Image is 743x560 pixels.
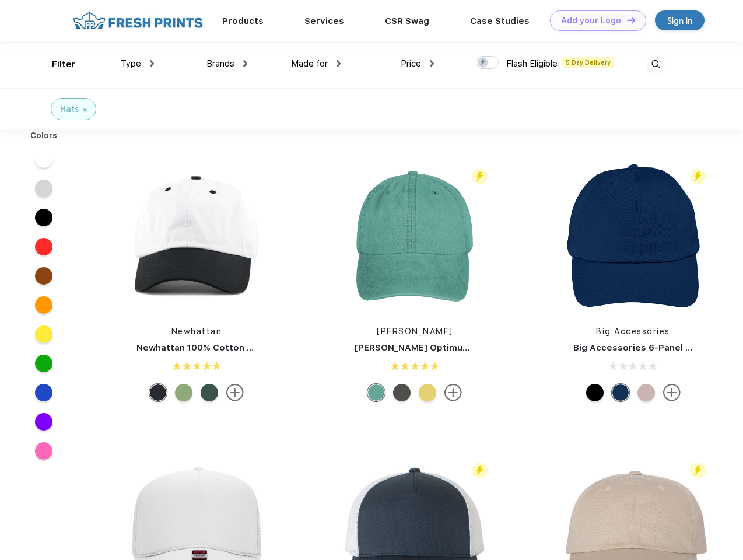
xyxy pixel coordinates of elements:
img: DT [627,17,635,23]
a: [PERSON_NAME] Optimum Pigment Dyed-Cap [355,342,558,353]
img: filter_cancel.svg [83,108,87,112]
span: Brands [206,58,234,69]
img: dropdown.png [243,60,247,67]
div: Add your Logo [561,16,621,26]
img: dropdown.png [430,60,434,67]
img: flash_active_toggle.svg [472,463,488,478]
a: Newhattan [171,327,222,336]
div: Filter [52,58,76,71]
a: Sign in [655,10,705,30]
div: White Black [149,384,167,401]
div: Lemon [419,384,436,401]
img: flash_active_toggle.svg [472,169,488,184]
a: Products [222,16,264,26]
span: Price [401,58,421,69]
div: Blush [637,384,655,401]
span: Flash Eligible [506,58,558,69]
span: Type [121,58,141,69]
div: Charcoal [393,384,411,401]
img: func=resize&h=266 [119,159,274,314]
img: desktop_search.svg [646,55,665,74]
span: Made for [291,58,328,69]
div: Navy [612,384,629,401]
img: flash_active_toggle.svg [690,169,706,184]
img: more.svg [663,384,681,401]
div: Sign in [667,14,692,27]
img: more.svg [444,384,462,401]
img: dropdown.png [337,60,341,67]
a: [PERSON_NAME] [377,327,453,336]
div: Black [586,384,604,401]
a: Newhattan 100% Cotton Stone Washed Cap [136,342,331,353]
img: more.svg [226,384,244,401]
div: Hats [60,103,79,116]
div: Aqua [367,384,385,401]
img: dropdown.png [150,60,154,67]
div: Colors [22,129,66,142]
a: Big Accessories [596,327,670,336]
img: flash_active_toggle.svg [690,463,706,478]
img: fo%20logo%202.webp [69,10,206,31]
img: func=resize&h=266 [337,159,492,314]
span: 5 Day Delivery [562,57,614,68]
img: func=resize&h=266 [556,159,711,314]
div: White Dark Green [201,384,218,401]
div: White Lime Green [175,384,192,401]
